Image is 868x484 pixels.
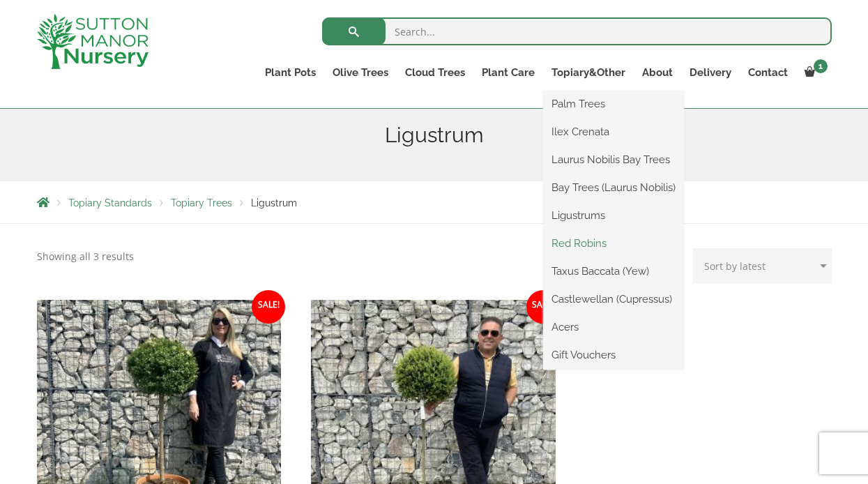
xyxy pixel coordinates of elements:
span: 1 [814,59,828,73]
a: Plant Care [473,63,543,82]
a: Castlewellan (Cupressus) [543,289,684,310]
a: Ligustrums [543,205,684,226]
a: Laurus Nobilis Bay Trees [543,149,684,170]
a: Plant Pots [257,63,324,82]
a: Contact [740,63,796,82]
a: Olive Trees [324,63,397,82]
h1: Ligustrum [37,123,832,148]
select: Shop order [693,248,832,283]
input: Search... [322,17,832,45]
a: Gift Vouchers [543,345,684,365]
a: Ilex Crenata [543,121,684,142]
a: Delivery [681,63,740,82]
span: Sale! [526,290,560,324]
a: Topiary Trees [171,197,232,209]
nav: Breadcrumbs [37,197,832,208]
a: Acers [543,317,684,338]
a: Red Robins [543,233,684,254]
img: logo [37,14,149,69]
a: Topiary Standards [68,197,152,209]
a: 1 [796,63,832,82]
a: Topiary&Other [543,63,634,82]
a: Bay Trees (Laurus Nobilis) [543,177,684,198]
a: Palm Trees [543,93,684,114]
a: Taxus Baccata (Yew) [543,261,684,282]
a: Cloud Trees [397,63,473,82]
span: Sale! [252,290,285,324]
p: Showing all 3 results [37,248,134,265]
a: About [634,63,681,82]
span: Ligustrum [251,197,297,209]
